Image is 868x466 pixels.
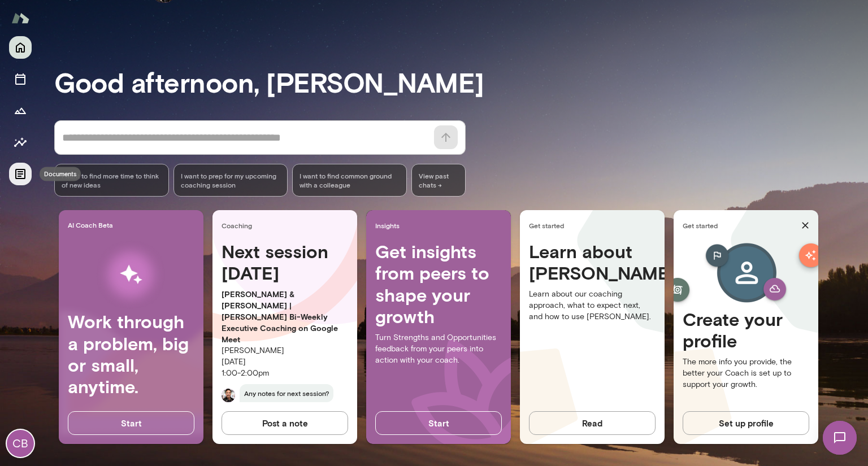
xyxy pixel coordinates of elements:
[529,411,656,435] button: Read
[181,171,281,189] span: I want to prep for my upcoming coaching session
[54,66,868,98] h3: Good afternoon, [PERSON_NAME]
[222,345,348,356] p: [PERSON_NAME]
[300,171,400,189] span: I want to find common ground with a colleague
[54,164,169,197] div: I want to find more time to think of new ideas
[375,221,506,230] span: Insights
[375,332,502,366] p: Turn Strengths and Opportunities feedback from your peers into action with your coach.
[292,164,407,197] div: I want to find common ground with a colleague
[411,164,466,197] span: View past chats ->
[9,68,32,90] button: Sessions
[68,411,194,435] button: Start
[68,220,199,229] span: AI Coach Beta
[683,356,809,390] p: The more info you provide, the better your Coach is set up to support your growth.
[9,36,32,59] button: Home
[375,411,502,435] button: Start
[529,241,656,284] h4: Learn about [PERSON_NAME]
[9,131,32,154] button: Insights
[222,389,235,402] img: Albert
[529,289,656,323] p: Learn about our coaching approach, what to expect next, and how to use [PERSON_NAME].
[9,163,32,185] button: Documents
[68,311,194,398] h4: Work through a problem, big or small, anytime.
[173,164,288,197] div: I want to prep for my upcoming coaching session
[222,411,348,435] button: Post a note
[240,384,333,402] span: Any notes for next session?
[9,99,32,122] button: Growth Plan
[687,241,805,308] img: Create profile
[222,368,348,379] p: 1:00 - 2:00pm
[40,167,81,181] div: Documents
[375,241,502,328] h4: Get insights from peers to shape your growth
[683,308,809,352] h4: Create your profile
[81,239,181,311] img: AI Workflows
[7,430,34,457] div: CB
[683,411,809,435] button: Set up profile
[222,221,353,230] span: Coaching
[222,356,348,368] p: [DATE]
[222,241,348,284] h4: Next session [DATE]
[62,171,162,189] span: I want to find more time to think of new ideas
[683,221,797,230] span: Get started
[529,221,660,230] span: Get started
[11,7,29,29] img: Mento
[222,289,348,345] p: [PERSON_NAME] & [PERSON_NAME] | [PERSON_NAME] Bi-Weekly Executive Coaching on Google Meet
